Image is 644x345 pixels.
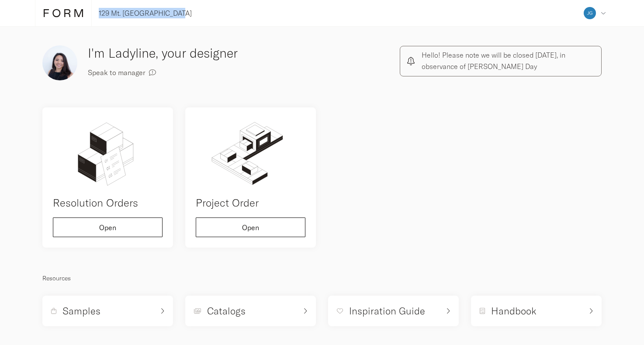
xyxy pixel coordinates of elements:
[88,44,352,62] h3: I'm Ladyline, your designer
[422,50,594,72] p: Hello! Please note we will be closed [DATE], in observance of [PERSON_NAME] Day
[62,304,100,317] h5: Samples
[242,224,259,231] span: Open
[196,217,305,237] button: Open
[196,195,305,210] h4: Project Order
[349,304,425,317] h5: Inspiration Guide
[88,62,156,82] button: Speak to manager
[207,304,246,317] h5: Catalogs
[584,7,596,19] img: e310192e879c0eb4bd3dd6adfef5be2d
[88,69,145,76] span: Speak to manager
[53,217,163,237] button: Open
[196,118,305,188] img: order.svg
[53,118,163,188] img: remedial-order.svg
[491,304,537,317] h5: Handbook
[99,224,116,231] span: Open
[42,273,602,283] p: Resources
[53,195,163,210] h4: Resolution Orders
[42,45,77,80] img: img%201.png
[99,8,192,18] p: 129 Mt. [GEOGRAPHIC_DATA]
